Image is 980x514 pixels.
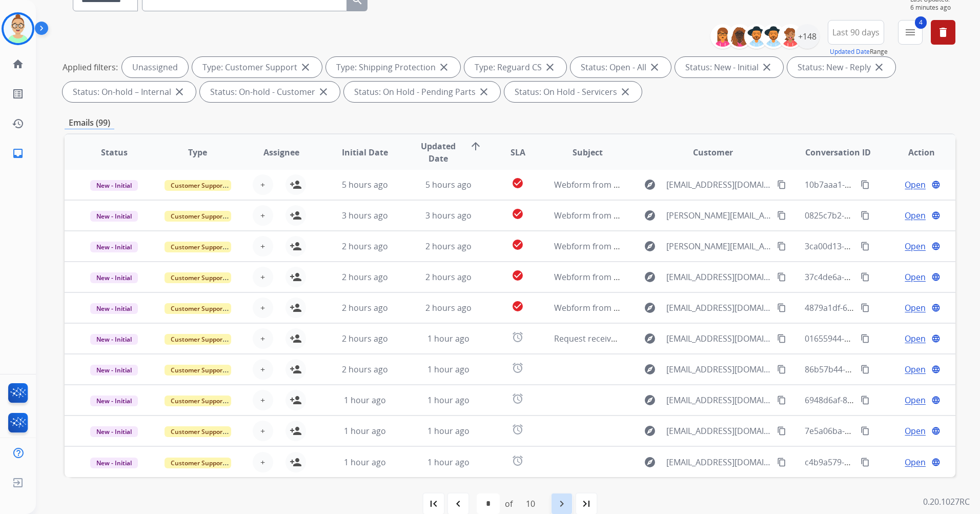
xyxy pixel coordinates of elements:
span: Request received] Resolve the issue and log your decision. ͏‌ ͏‌ ͏‌ ͏‌ ͏‌ ͏‌ ͏‌ ͏‌ ͏‌ ͏‌ ͏‌ ͏‌ ͏‌... [554,333,857,344]
mat-icon: content_copy [777,396,786,405]
mat-icon: list_alt [12,88,24,100]
span: [EMAIL_ADDRESS][DOMAIN_NAME] [666,179,771,191]
span: c4b9a579-5acc-4690-a16f-f9385e959edb [805,457,958,468]
span: [EMAIL_ADDRESS][DOMAIN_NAME] [666,302,771,314]
th: Action [872,134,955,170]
mat-icon: alarm [512,454,524,467]
mat-icon: home [12,58,24,70]
span: Subject [573,146,603,159]
div: Status: Open - All [570,57,671,77]
div: Status: New - Initial [675,57,783,77]
span: [EMAIL_ADDRESS][DOMAIN_NAME] [666,271,771,283]
span: 2 hours ago [342,271,388,283]
div: Status: New - Reply [787,57,895,77]
button: Updated Date [830,48,870,56]
mat-icon: language [931,396,941,405]
mat-icon: content_copy [777,365,786,374]
span: Assignee [263,146,299,159]
button: + [253,359,273,380]
p: 0.20.1027RC [923,496,970,508]
mat-icon: close [173,86,186,98]
span: Customer Support [165,303,231,314]
mat-icon: alarm [512,392,524,405]
span: 7e5a06ba-a493-4b20-9f90-8dc116cf8959 [805,425,959,437]
mat-icon: person_add [290,271,302,283]
mat-icon: close [478,86,490,98]
span: [EMAIL_ADDRESS][DOMAIN_NAME] [666,456,771,468]
span: Open [905,240,926,252]
span: 86b57b44-0c37-4baf-9370-dd8abe488f7c [805,364,961,375]
span: 2 hours ago [425,302,472,313]
div: 10 [518,493,543,514]
span: New - Initial [90,458,138,468]
span: Conversation ID [805,146,871,159]
span: 2 hours ago [342,302,388,313]
div: Type: Shipping Protection [326,57,460,77]
span: Updated Date [415,140,461,165]
mat-icon: language [931,272,941,282]
mat-icon: menu [904,26,916,38]
span: 1 hour ago [427,457,469,468]
mat-icon: person_add [290,332,302,345]
mat-icon: navigate_before [452,498,464,510]
span: Webform from [EMAIL_ADDRESS][DOMAIN_NAME] on [DATE] [554,179,786,190]
mat-icon: close [648,61,661,73]
mat-icon: delete [937,26,949,38]
button: + [253,328,273,349]
span: [PERSON_NAME][EMAIL_ADDRESS][PERSON_NAME][DOMAIN_NAME] [666,240,771,252]
span: New - Initial [90,396,138,406]
span: Open [905,394,926,406]
span: Webform from [EMAIL_ADDRESS][DOMAIN_NAME] on [DATE] [554,271,786,283]
button: + [253,298,273,318]
span: Open [905,209,926,222]
mat-icon: language [931,303,941,312]
mat-icon: content_copy [861,272,870,282]
span: Customer Support [165,272,231,283]
span: + [260,332,265,345]
span: Last 90 days [832,30,880,34]
span: Webform from [EMAIL_ADDRESS][DOMAIN_NAME] on [DATE] [554,210,786,221]
mat-icon: explore [644,302,656,314]
mat-icon: language [931,458,941,467]
mat-icon: person_add [290,302,302,314]
mat-icon: content_copy [861,242,870,251]
mat-icon: content_copy [777,334,786,343]
span: Open [905,302,926,314]
span: 5 hours ago [425,179,472,190]
button: Last 90 days [828,20,884,45]
span: 2 hours ago [425,271,472,283]
mat-icon: person_add [290,363,302,375]
mat-icon: person_add [290,394,302,406]
mat-icon: content_copy [861,426,870,436]
button: + [253,205,273,226]
span: 2 hours ago [342,333,388,344]
span: New - Initial [90,426,138,437]
span: Range [830,47,888,56]
mat-icon: check_circle [512,239,524,251]
span: [EMAIL_ADDRESS][DOMAIN_NAME] [666,363,771,375]
mat-icon: explore [644,179,656,191]
span: 4879a1df-6fb0-47ad-a0f8-17b56a302b86 [805,302,959,313]
mat-icon: close [544,61,556,73]
span: 1 hour ago [344,425,386,437]
span: 01655944-2578-4596-b206-a9cd0a259574 [805,333,963,344]
span: Open [905,425,926,437]
mat-icon: person_add [290,240,302,252]
span: New - Initial [90,242,138,252]
mat-icon: content_copy [861,458,870,467]
span: 1 hour ago [344,394,386,406]
button: + [253,421,273,441]
div: of [505,498,513,510]
span: [EMAIL_ADDRESS][DOMAIN_NAME] [666,425,771,437]
span: Status [101,146,128,159]
mat-icon: check_circle [512,300,524,312]
mat-icon: content_copy [777,458,786,467]
span: + [260,240,265,252]
span: Customer Support [165,365,231,375]
mat-icon: content_copy [861,303,870,312]
span: Customer Support [165,211,231,222]
span: 1 hour ago [427,425,469,437]
mat-icon: content_copy [861,180,870,189]
button: 4 [898,20,923,45]
mat-icon: language [931,180,941,189]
